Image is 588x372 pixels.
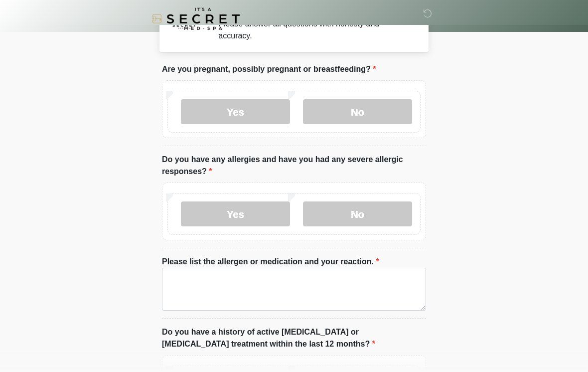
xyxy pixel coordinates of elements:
[181,99,290,124] label: Yes
[162,256,379,268] label: Please list the allergen or medication and your reaction.
[181,201,290,226] label: Yes
[303,99,412,124] label: No
[152,7,240,30] img: It's A Secret Med Spa Logo
[162,326,426,350] label: Do you have a history of active [MEDICAL_DATA] or [MEDICAL_DATA] treatment within the last 12 mon...
[162,63,376,75] label: Are you pregnant, possibly pregnant or breastfeeding?
[162,154,426,178] label: Do you have any allergies and have you had any severe allergic responses?
[303,201,412,226] label: No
